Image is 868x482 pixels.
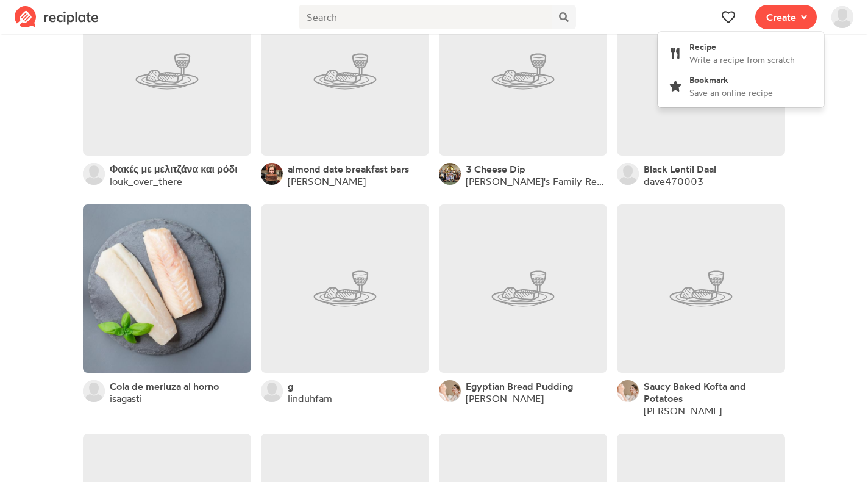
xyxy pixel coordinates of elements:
input: Search [299,5,552,29]
img: User's avatar [439,163,461,185]
a: Egyptian Bread Pudding [466,380,573,392]
a: [PERSON_NAME] [644,405,722,417]
span: Saucy Baked Kofta and Potatoes [644,380,746,405]
span: Recipe [689,41,716,52]
a: linduhfam [288,392,332,405]
img: User's avatar [439,380,461,402]
a: louk_over_there [110,175,182,187]
a: almond date breakfast bars [288,163,409,175]
span: Save an online recipe [689,87,773,98]
a: Black Lentil Daal [644,163,716,175]
a: [PERSON_NAME] [288,175,366,187]
img: User's avatar [831,6,853,28]
img: Reciplate [15,6,99,28]
span: Create [766,10,796,24]
a: [PERSON_NAME] [466,392,544,405]
a: Φακές με μελιτζάνα και ρόδι [110,163,238,175]
a: [PERSON_NAME]'s Family Recipe Book [466,175,607,187]
img: User's avatar [261,163,283,185]
img: User's avatar [617,380,639,402]
button: Create [755,5,817,29]
span: Bookmark [689,74,728,85]
a: Cola de merluza al horno [110,380,219,392]
a: dave470003 [644,175,703,187]
span: Write a recipe from scratch [689,54,795,65]
a: isagasti [110,392,142,405]
a: RecipeWrite a recipe from scratch [658,37,824,70]
a: g [288,380,293,392]
a: 3 Cheese Dip [466,163,525,175]
a: Saucy Baked Kofta and Potatoes [644,380,785,405]
img: User's avatar [83,380,105,402]
img: User's avatar [261,380,283,402]
img: User's avatar [617,163,639,185]
img: User's avatar [83,163,105,185]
